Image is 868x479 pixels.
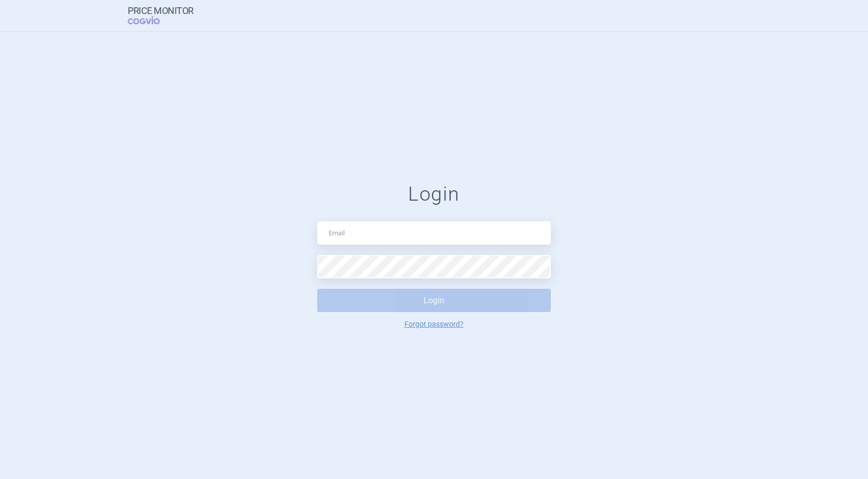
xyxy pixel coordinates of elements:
span: COGVIO [128,16,174,24]
a: Forgot password? [404,320,464,328]
h1: Login [317,182,551,206]
strong: Price Monitor [128,6,194,16]
input: Email [317,221,551,245]
button: Login [317,289,551,312]
a: Price MonitorCOGVIO [128,6,194,25]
